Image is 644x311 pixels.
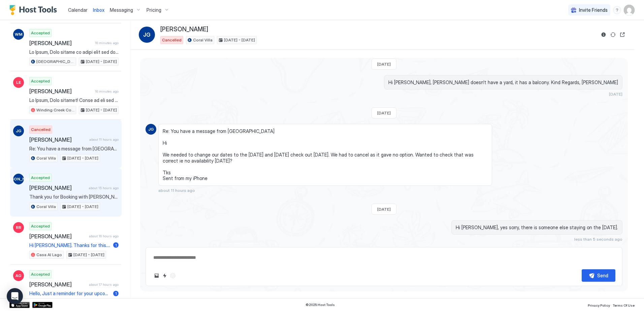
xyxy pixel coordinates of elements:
[15,273,22,279] span: AG
[110,7,133,13] span: Messaging
[224,37,255,43] span: [DATE] - [DATE]
[36,59,74,65] span: [GEOGRAPHIC_DATA]
[68,6,88,13] a: Calendar
[9,302,30,308] a: App Store
[618,31,626,39] button: Open reservation
[89,137,119,142] span: about 11 hours ago
[160,26,208,33] span: [PERSON_NAME]
[29,146,119,152] span: Re: You have a message from [GEOGRAPHIC_DATA] Hi We needed to change our dates to the [DATE] and ...
[29,97,119,103] span: Lo Ipsum, Dolo sitamet! Conse ad eli sed do eius temp! 😁✨ I utla etdolo ma ali en adminim veni qu...
[29,40,92,46] span: [PERSON_NAME]
[377,207,391,212] span: [DATE]
[153,272,161,280] button: Upload image
[456,224,618,231] span: Hi [PERSON_NAME], yes sorry, there is someone else staying on the [DATE].
[16,79,21,85] span: LE
[624,5,635,15] div: User profile
[95,41,119,45] span: 16 minutes ago
[31,127,51,133] span: Cancelled
[36,107,74,113] span: Winding Creek Cottage
[31,223,50,229] span: Accepted
[388,79,618,85] span: Hi [PERSON_NAME], [PERSON_NAME] doesn't have a yard, it has a balcony. Kind Regards, [PERSON_NAME]
[574,237,622,242] span: less than 5 seconds ago
[16,224,21,231] span: RR
[147,7,161,13] span: Pricing
[29,233,86,240] span: [PERSON_NAME]
[582,269,615,282] button: Send
[163,128,488,181] span: Re: You have a message from [GEOGRAPHIC_DATA] Hi We needed to change our dates to the [DATE] and ...
[613,301,635,308] a: Terms Of Use
[193,37,213,43] span: Coral Villa
[31,175,50,181] span: Accepted
[15,31,23,37] span: WM
[29,184,86,191] span: [PERSON_NAME]
[143,31,151,39] span: JG
[158,188,195,193] span: about 11 hours ago
[29,49,119,55] span: Lo Ipsum, Dolo sitame co adipi elit sed doei tem inci utla etdoloremag aliqu enim admi. Ven qui n...
[29,194,119,200] span: Thank you for Booking with [PERSON_NAME]! We hope you are looking forward to your stay. You can e...
[2,176,35,182] span: [PERSON_NAME]
[377,110,391,115] span: [DATE]
[597,272,608,279] div: Send
[29,242,110,248] span: Hi [PERSON_NAME]. Thanks for this. I appreciate the message. Things are in disarray in our family...
[73,252,104,258] span: [DATE] - [DATE]
[579,7,608,13] span: Invite Friends
[67,204,98,210] span: [DATE] - [DATE]
[29,290,110,297] span: Hello, Just a reminder for your upcoming stay at [GEOGRAPHIC_DATA]. I hope you are looking forwar...
[305,303,335,307] span: © 2025 Host Tools
[31,271,50,277] span: Accepted
[36,155,56,161] span: Coral Villa
[115,243,117,248] span: 1
[31,78,50,84] span: Accepted
[29,88,92,95] span: [PERSON_NAME]
[162,37,182,43] span: Cancelled
[600,31,608,39] button: Reservation information
[31,30,50,36] span: Accepted
[68,7,88,13] span: Calendar
[377,62,391,67] span: [DATE]
[609,31,617,39] button: Sync reservation
[29,136,87,143] span: [PERSON_NAME]
[161,272,169,280] button: Quick reply
[115,291,117,296] span: 1
[86,107,117,113] span: [DATE] - [DATE]
[32,302,53,308] a: Google Play Store
[16,128,22,134] span: JG
[148,126,154,132] span: JG
[588,301,610,308] a: Privacy Policy
[613,6,621,14] div: menu
[613,303,635,307] span: Terms Of Use
[36,252,62,258] span: Casa Al Lago
[609,92,622,97] span: [DATE]
[7,288,23,304] div: Open Intercom Messenger
[95,89,119,94] span: 16 minutes ago
[93,7,104,13] span: Inbox
[89,282,119,287] span: about 17 hours ago
[89,186,119,190] span: about 15 hours ago
[588,303,610,307] span: Privacy Policy
[9,5,60,15] a: Host Tools Logo
[89,234,119,238] span: about 16 hours ago
[29,281,86,288] span: [PERSON_NAME]
[36,204,56,210] span: Coral Villa
[86,59,117,65] span: [DATE] - [DATE]
[67,155,98,161] span: [DATE] - [DATE]
[93,6,104,13] a: Inbox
